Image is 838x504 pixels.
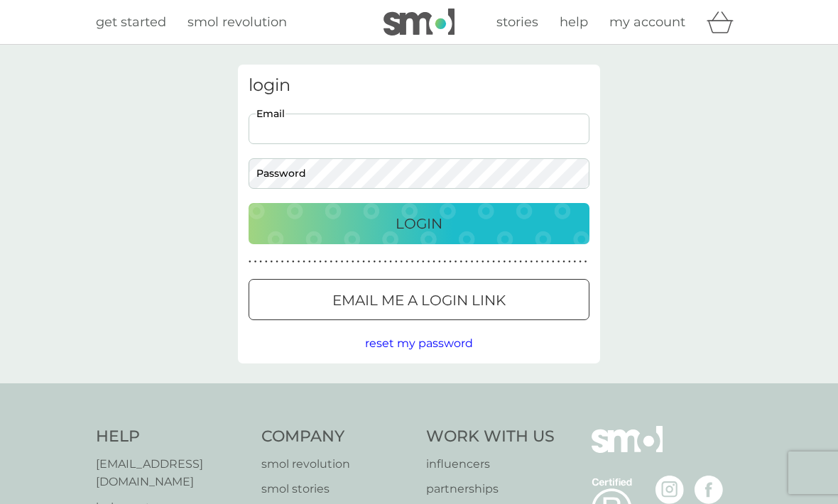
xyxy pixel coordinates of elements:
p: ● [292,258,295,265]
p: ● [487,258,490,265]
p: ● [438,258,441,265]
p: ● [498,258,501,265]
span: help [560,14,588,30]
p: ● [416,258,419,265]
p: ● [389,258,392,265]
p: ● [362,258,365,265]
p: ● [574,258,577,265]
p: ● [281,258,284,265]
p: Email me a login link [332,289,506,312]
p: ● [249,258,251,265]
button: Email me a login link [249,279,589,320]
p: ● [373,258,376,265]
p: Login [396,212,442,235]
p: ● [401,258,403,265]
p: ● [308,258,311,265]
p: ● [519,258,522,265]
p: ● [530,258,533,265]
a: stories [496,12,538,33]
p: ● [298,258,300,265]
p: ● [319,258,322,265]
div: basket [707,8,742,36]
h4: Company [261,426,413,448]
p: ● [411,258,414,265]
a: smol revolution [187,12,287,33]
p: ● [508,258,511,265]
a: smol revolution [261,455,413,473]
p: ● [422,258,425,265]
a: influencers [426,455,555,473]
h4: Help [96,426,247,448]
p: ● [428,258,430,265]
p: ● [432,258,435,265]
img: smol [383,9,455,35]
p: ● [346,258,349,265]
p: ● [395,258,398,265]
p: ● [352,258,354,265]
p: ● [465,258,468,265]
img: visit the smol Facebook page [695,476,723,504]
button: reset my password [365,334,473,353]
p: ● [357,258,360,265]
p: ● [286,258,289,265]
span: reset my password [365,336,473,350]
p: ● [254,258,257,265]
p: ● [568,258,571,265]
span: get started [96,14,166,30]
p: ● [492,258,495,265]
p: ● [459,258,462,265]
a: get started [96,12,166,33]
p: ● [384,258,387,265]
a: [EMAIL_ADDRESS][DOMAIN_NAME] [96,455,247,491]
p: ● [481,258,484,265]
a: smol stories [261,480,413,498]
p: ● [265,258,268,265]
img: visit the smol Instagram page [655,476,684,504]
p: ● [325,258,327,265]
p: ● [541,258,544,265]
p: ● [562,258,565,265]
p: ● [341,258,344,265]
p: ● [406,258,408,265]
p: ● [259,258,262,265]
h3: login [249,75,589,96]
p: ● [535,258,538,265]
span: stories [496,14,538,30]
p: ● [471,258,474,265]
button: Login [249,203,589,244]
p: ● [444,258,447,265]
p: ● [552,258,555,265]
a: partnerships [426,480,555,498]
p: ● [449,258,452,265]
p: ● [303,258,305,265]
p: ● [557,258,560,265]
p: ● [379,258,381,265]
p: ● [584,258,587,265]
span: smol revolution [187,14,287,30]
p: ● [271,258,273,265]
p: ● [455,258,457,265]
p: ● [476,258,479,265]
p: ● [330,258,332,265]
p: ● [314,258,317,265]
a: my account [609,12,685,33]
p: ● [276,258,278,265]
p: ● [503,258,506,265]
p: ● [525,258,528,265]
img: smol [592,426,663,474]
h4: Work With Us [426,426,555,448]
p: ● [579,258,582,265]
p: ● [335,258,338,265]
p: ● [368,258,371,265]
a: help [560,12,588,33]
p: ● [514,258,517,265]
span: my account [609,14,685,30]
p: ● [546,258,549,265]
